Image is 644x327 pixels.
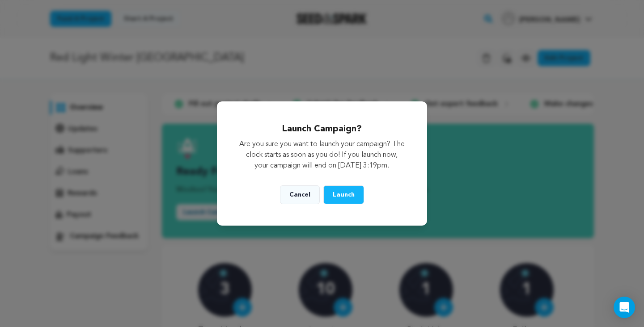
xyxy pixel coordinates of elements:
span: Launch [333,192,355,198]
div: Open Intercom Messenger [614,297,635,318]
h2: Launch Campaign? [238,123,405,135]
p: Are you sure you want to launch your campaign? The clock starts as soon as you do! If you launch ... [238,139,405,171]
button: Cancel [280,185,320,204]
button: Launch [323,185,364,204]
